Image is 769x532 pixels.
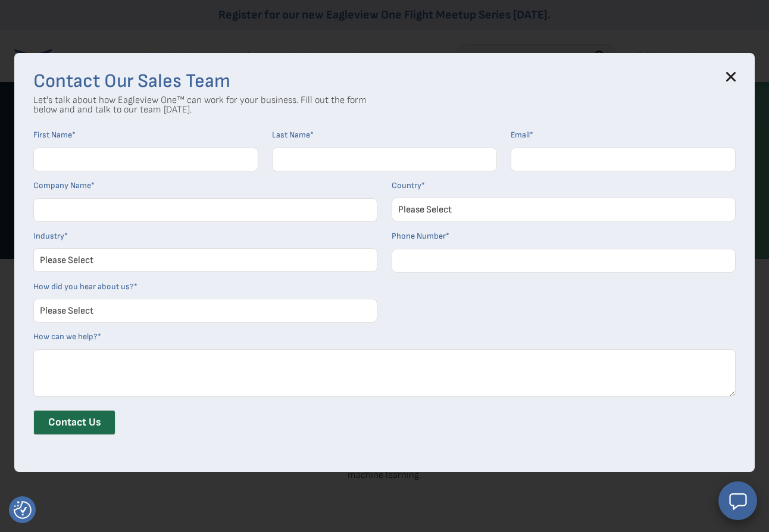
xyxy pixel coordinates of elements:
[33,180,91,190] span: Company Name
[33,72,736,91] h3: Contact Our Sales Team
[33,96,367,115] p: Let's talk about how Eagleview One™ can work for your business. Fill out the form below and and t...
[511,130,530,140] span: Email
[14,501,32,519] img: Revisit consent button
[14,501,32,519] button: Consent Preferences
[272,130,310,140] span: Last Name
[33,281,134,292] span: How did you hear about us?
[392,180,421,190] span: Country
[718,481,757,520] button: Open chat window
[33,130,72,140] span: First Name
[33,410,115,435] input: Contact Us
[33,331,98,342] span: How can we help?
[33,231,64,241] span: Industry
[392,231,446,241] span: Phone Number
